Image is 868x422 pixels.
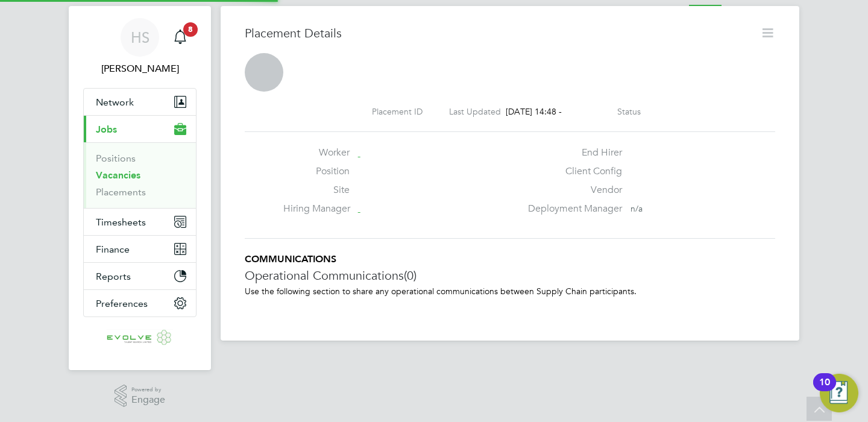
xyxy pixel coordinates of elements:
span: Network [96,96,134,108]
a: Powered byEngage [115,385,166,408]
span: HS [131,30,149,45]
img: evolve-talent-logo-retina.png [107,329,173,348]
h5: COMMUNICATIONS [245,253,775,266]
span: Jobs [96,124,117,135]
label: Placement ID [372,106,423,117]
a: Go to home page [83,329,197,348]
p: Use the following section to share any operational communications between Supply Chain participants. [245,286,775,297]
span: Powered by [131,385,165,395]
span: Engage [131,395,165,405]
a: Placements [96,186,146,198]
h3: Operational Communications [245,268,775,283]
span: Preferences [96,298,148,309]
h3: Placement Details [245,25,751,41]
span: Harri Smith [83,61,197,76]
button: Network [84,89,196,115]
span: [DATE] 14:48 - [506,106,562,117]
label: Last Updated [449,106,501,117]
button: Jobs [84,116,196,142]
label: Deployment Manager [521,203,622,215]
div: 10 [819,382,830,398]
button: Finance [84,236,196,262]
span: n/a [631,203,643,214]
label: Position [283,165,350,178]
label: Hiring Manager [283,203,350,215]
a: HS[PERSON_NAME] [83,18,197,76]
span: Timesheets [96,216,146,228]
span: (0) [404,268,417,283]
button: Preferences [84,290,196,316]
span: Reports [96,271,131,282]
label: Status [617,106,641,117]
label: Site [283,184,350,197]
nav: Main navigation [69,6,211,370]
a: Vacancies [96,169,140,181]
label: End Hirer [521,146,622,159]
span: 8 [183,22,198,37]
label: Worker [283,146,350,159]
button: Reports [84,263,196,289]
button: Open Resource Center, 10 new notifications [820,374,858,412]
span: Finance [96,244,130,255]
a: Positions [96,153,136,164]
label: Vendor [521,184,622,197]
label: Client Config [521,165,622,178]
button: Timesheets [84,209,196,235]
div: Jobs [84,142,196,208]
a: 8 [168,18,192,57]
